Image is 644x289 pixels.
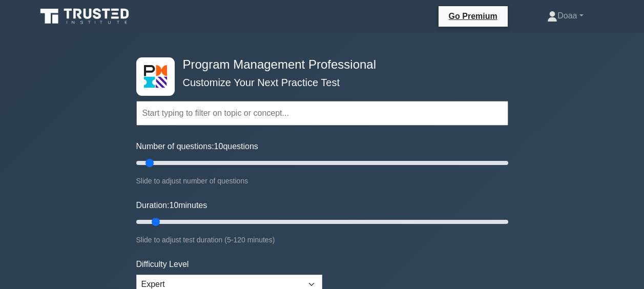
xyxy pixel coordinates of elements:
label: Duration: minutes [136,199,207,212]
div: Slide to adjust test duration (5-120 minutes) [136,234,508,246]
h4: Program Management Professional [179,57,458,72]
label: Difficulty Level [136,258,189,271]
div: Slide to adjust number of questions [136,175,508,187]
span: 10 [169,201,178,210]
input: Start typing to filter on topic or concept... [136,101,508,126]
span: 10 [214,142,223,151]
label: Number of questions: questions [136,140,258,153]
a: Go Premium [443,10,504,23]
a: Doaa [523,6,608,26]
